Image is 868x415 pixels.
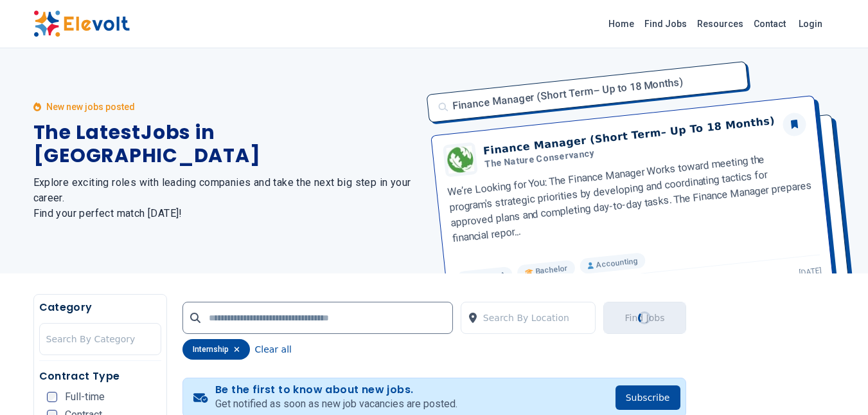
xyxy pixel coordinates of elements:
p: New new jobs posted [46,100,135,113]
input: Full-time [47,392,57,402]
h5: Category [39,300,161,315]
img: Elevolt [33,10,130,37]
button: Find JobsLoading... [603,302,686,334]
span: Full-time [65,392,105,402]
div: internship [182,339,250,360]
a: Contact [748,14,791,34]
p: Get notified as soon as new job vacancies are posted. [215,396,457,412]
a: Login [791,11,830,37]
button: Clear all [255,339,292,360]
h5: Contract Type [39,369,161,384]
a: Home [603,14,639,34]
a: Resources [692,14,748,34]
h4: Be the first to know about new jobs. [215,383,457,396]
button: Subscribe [616,385,680,410]
h2: Explore exciting roles with leading companies and take the next big step in your career. Find you... [33,175,419,221]
div: Loading... [637,310,653,326]
h1: The Latest Jobs in [GEOGRAPHIC_DATA] [33,121,419,167]
a: Find Jobs [639,14,692,34]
